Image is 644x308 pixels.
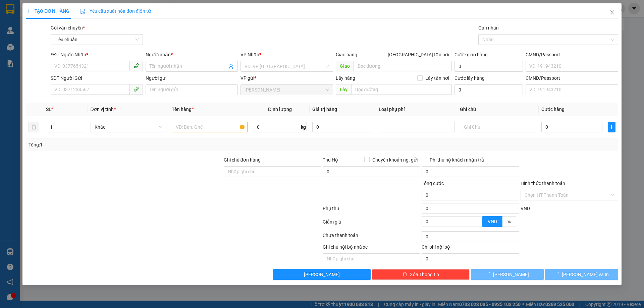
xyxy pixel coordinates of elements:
[245,85,329,95] span: Cư Kuin
[26,9,31,13] span: plus
[454,75,485,81] label: Cước lấy hàng
[376,103,457,116] th: Loại phụ phí
[454,52,488,57] label: Cước giao hàng
[609,10,615,15] span: close
[312,122,373,132] input: 0
[133,86,139,92] span: phone
[304,271,340,278] span: [PERSON_NAME]
[146,74,238,82] div: Người gửi
[26,8,69,14] span: TẠO ĐƠN HÀNG
[323,157,338,163] span: Thu Hộ
[312,107,337,112] span: Giá trị hàng
[562,271,609,278] span: [PERSON_NAME] và In
[268,107,292,112] span: Định lượng
[322,218,421,230] div: Giảm giá
[323,243,420,253] div: Ghi chú nội bộ nhà xe
[55,35,139,45] span: Tiêu chuẩn
[423,74,452,82] span: Lấy tận nơi
[454,61,523,72] input: Cước giao hàng
[51,74,143,82] div: SĐT Người Gửi
[351,84,452,95] input: Dọc đường
[422,181,444,186] span: Tổng cước
[541,107,565,112] span: Cước hàng
[488,219,497,224] span: VND
[521,181,565,186] label: Hình thức thanh toán
[241,52,260,57] span: VP Nhận
[322,232,421,243] div: Chưa thanh toán
[545,269,618,280] button: [PERSON_NAME] và In
[224,166,321,177] input: Ghi chú đơn hàng
[521,206,530,211] span: VND
[471,269,544,280] button: [PERSON_NAME]
[460,122,536,132] input: Ghi Chú
[133,63,139,68] span: phone
[427,156,487,164] span: Phí thu hộ khách nhận trả
[354,61,452,71] input: Dọc đường
[336,52,357,57] span: Giao hàng
[370,156,420,164] span: Chuyển khoản ng. gửi
[51,25,85,30] span: Gói vận chuyển
[478,25,499,30] label: Gán nhãn
[273,269,371,280] button: [PERSON_NAME]
[458,103,539,116] th: Ghi chú
[336,75,355,81] span: Lấy hàng
[172,107,194,112] span: Tên hàng
[146,51,238,58] div: Người nhận
[454,84,523,95] input: Cước lấy hàng
[91,107,116,112] span: Đơn vị tính
[410,271,439,278] span: Xóa Thông tin
[526,51,618,58] div: CMND/Passport
[372,269,470,280] button: deleteXóa Thông tin
[51,51,143,58] div: SĐT Người Nhận
[493,271,529,278] span: [PERSON_NAME]
[172,122,248,132] input: VD: Bàn, Ghế
[241,74,333,82] div: VP gửi
[507,219,511,224] span: %
[402,272,407,277] span: delete
[323,253,420,264] input: Nhập ghi chú
[526,74,618,82] div: CMND/Passport
[322,205,421,217] div: Phụ thu
[554,272,562,276] span: loading
[80,8,151,14] span: Yêu cầu xuất hóa đơn điện tử
[336,84,351,95] span: Lấy
[46,107,52,112] span: SL
[422,243,519,253] div: Chi phí nội bộ
[385,51,452,58] span: [GEOGRAPHIC_DATA] tận nơi
[29,122,39,132] button: delete
[336,61,354,71] span: Giao
[224,157,261,163] label: Ghi chú đơn hàng
[300,122,307,132] span: kg
[29,141,249,148] div: Tổng: 1
[486,272,493,276] span: loading
[608,124,615,130] span: plus
[80,9,86,14] img: icon
[95,122,162,132] span: Khác
[229,64,234,69] span: user-add
[608,122,615,132] button: plus
[603,3,622,22] button: Close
